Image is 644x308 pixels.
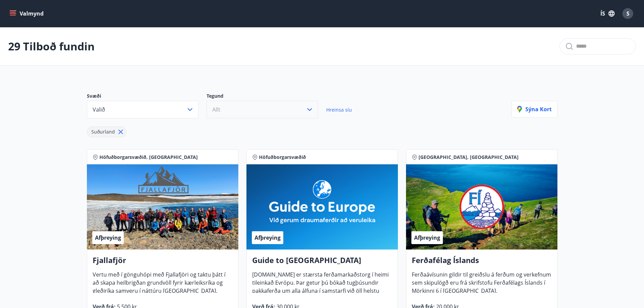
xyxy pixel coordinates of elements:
[412,255,552,270] h4: Ferðafélag Íslands
[597,7,618,20] button: ÍS
[255,234,281,241] span: Afþreying
[91,128,115,135] span: Suðurland
[207,93,326,101] p: Tegund
[511,101,557,118] button: Sýna kort
[412,271,551,300] span: Ferðaávísunin gildir til greiðslu á ferðum og verkefnum sem skipulögð eru frá skrifstofu Ferðafél...
[99,154,198,161] span: Höfuðborgarsvæðið, [GEOGRAPHIC_DATA]
[93,106,105,113] span: Valið
[252,255,392,270] h4: Guide to [GEOGRAPHIC_DATA]
[93,271,225,300] span: Vertu með í gönguhópi með Fjallafjöri og taktu þátt í að skapa heilbrigðan grundvöll fyrir kærlei...
[87,126,126,137] div: Suðurland
[95,234,121,241] span: Afþreying
[326,106,352,113] span: Hreinsa síu
[259,154,306,161] span: Höfuðborgarsvæðið
[8,39,95,54] p: 29 Tilboð fundin
[419,154,519,161] span: [GEOGRAPHIC_DATA], [GEOGRAPHIC_DATA]
[87,93,207,101] p: Svæði
[212,106,220,113] span: Allt
[8,7,46,20] button: menu
[414,234,440,241] span: Afþreying
[207,101,318,118] button: Allt
[517,105,552,113] p: Sýna kort
[87,101,198,118] button: Valið
[620,5,636,22] button: S
[93,255,233,270] h4: Fjallafjör
[626,10,629,17] span: S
